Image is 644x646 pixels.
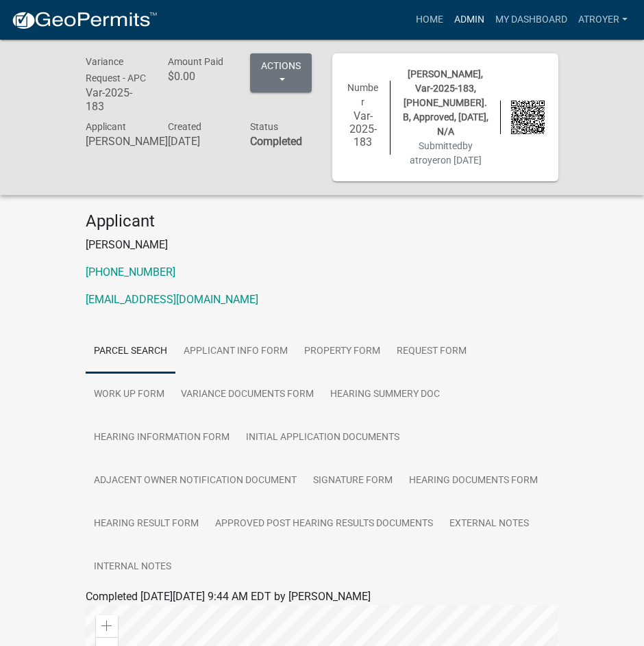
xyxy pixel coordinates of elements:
a: Work Up Form [86,373,173,417]
div: Zoom in [96,615,118,637]
a: Request Form [388,330,475,374]
span: [PERSON_NAME], Var-2025-183, [PHONE_NUMBER].B, Approved, [DATE], N/A [403,68,488,137]
span: Amount Paid [168,56,223,67]
h6: $0.00 [168,70,230,83]
a: Signature Form [305,459,401,503]
h6: Var-2025-183 [346,109,380,149]
p: [PERSON_NAME] [86,237,558,253]
span: Submitted on [DATE] [410,140,482,166]
a: Internal Notes [86,545,179,589]
strong: Completed [250,135,302,148]
span: Completed [DATE][DATE] 9:44 AM EDT by [PERSON_NAME] [86,590,371,603]
a: Initial Application Documents [238,416,408,460]
a: Hearing Summery Doc [322,373,448,417]
h4: Applicant [86,211,558,231]
a: [EMAIL_ADDRESS][DOMAIN_NAME] [86,293,258,306]
span: Created [168,121,201,132]
span: Variance Request - APC [86,56,146,83]
a: Applicant Info Form [175,330,296,374]
h6: [DATE] [168,135,230,148]
a: Hearing Documents Form [401,459,546,503]
h6: Var-2025-183 [86,86,147,112]
span: Applicant [86,121,126,132]
a: Hearing Result Form [86,502,207,546]
a: My Dashboard [490,7,573,33]
a: External Notes [441,502,537,546]
img: QR code [511,101,545,134]
a: atroyer [573,7,633,33]
button: Actions [250,53,312,92]
a: [PHONE_NUMBER] [86,266,175,279]
a: Hearing Information Form [86,416,238,460]
a: Parcel search [86,330,175,374]
a: Approved Post Hearing Results Documents [207,502,441,546]
a: Variance Documents Form [173,373,322,417]
a: Admin [449,7,490,33]
a: Adjacent Owner Notification Document [86,459,305,503]
h6: [PERSON_NAME] [86,135,147,148]
a: Property Form [296,330,388,374]
a: Home [410,7,449,33]
span: Status [250,121,278,132]
span: Number [347,82,378,107]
